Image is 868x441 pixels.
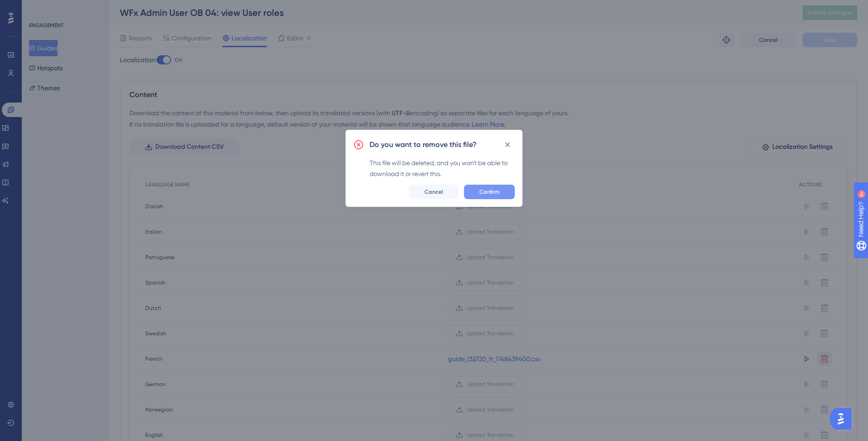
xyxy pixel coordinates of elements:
span: Confirm [479,188,499,196]
span: Cancel [424,188,443,196]
h2: Do you want to remove this file? [370,139,477,150]
iframe: UserGuiding AI Assistant Launcher [830,405,857,432]
div: This file will be deleted, and you won't be able to download it or revert this. [370,157,515,179]
span: Need Help? [21,2,57,13]
div: 9+ [62,5,67,12]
